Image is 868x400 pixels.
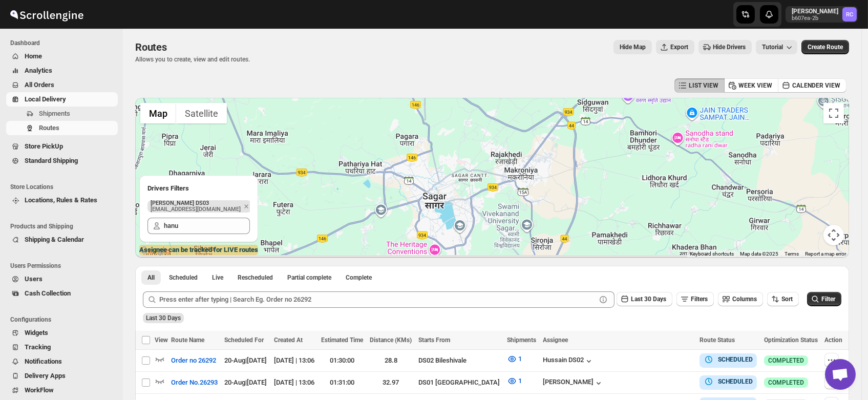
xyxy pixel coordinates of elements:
span: Hide Drivers [713,43,746,51]
button: Map action label [613,40,652,54]
span: Estimated Time [321,336,363,344]
button: Cash Collection [6,286,118,301]
button: Analytics [6,64,118,78]
button: User menu [786,6,858,23]
b: SCHEDULED [718,378,753,385]
span: Scheduled [169,273,198,282]
button: Order no 26292 [165,352,222,369]
a: Report a map error [805,251,846,257]
span: 1 [518,355,522,363]
span: Partial complete [287,273,331,282]
span: All Orders [25,81,54,89]
b: SCHEDULED [718,356,753,363]
button: 1 [501,373,528,389]
span: Last 30 Days [146,314,181,322]
p: b607ea-2b [792,15,838,22]
span: Dashboard [10,39,118,47]
input: Press enter after typing | Search Eg. Order no 26292 [159,291,596,308]
div: 01:30:00 [321,355,364,366]
text: RC [846,11,853,18]
span: Routes [135,41,167,53]
p: Allows you to create, view and edit routes. [135,55,250,64]
button: Locations, Rules & Rates [6,193,118,207]
span: COMPLETED [768,378,804,387]
span: Shipments [507,336,536,344]
button: Widgets [6,326,118,340]
span: Map data ©2025 [740,251,778,257]
span: Distance (KMs) [370,336,412,344]
button: Sort [767,292,799,306]
span: Action [824,336,842,344]
button: Home [6,49,118,64]
button: Hussain DS02 [543,356,594,366]
span: Assignee [543,336,568,344]
button: Keyboard shortcuts [690,250,734,258]
span: Shipping & Calendar [25,236,84,243]
button: Tutorial [756,40,797,54]
button: Toggle fullscreen view [823,103,844,123]
span: Users Permissions [10,262,118,270]
span: Cash Collection [25,289,71,297]
img: Google [138,244,172,258]
span: Widgets [25,329,48,336]
span: Export [670,43,688,51]
button: Last 30 Days [617,292,672,306]
span: Last 30 Days [631,296,666,303]
span: Users [25,275,43,283]
span: Filters [691,296,708,303]
span: Live [212,273,223,282]
div: 32.97 [370,377,412,388]
h2: Drivers Filters [147,183,250,194]
button: Export [656,40,694,54]
span: Standard Shipping [25,157,78,164]
span: Delivery Apps [25,372,66,380]
img: ScrollEngine [8,2,85,27]
div: [DATE] | 13:06 [274,355,315,366]
span: Tracking [25,343,51,351]
span: View [155,336,168,344]
span: Create Route [808,43,843,51]
span: Optimization Status [764,336,818,344]
span: Rahul Chopra [842,7,857,22]
button: Show street map [140,103,176,123]
div: DS01 [GEOGRAPHIC_DATA] [418,377,501,388]
span: COMPLETED [768,356,804,365]
span: Products and Shipping [10,222,118,230]
span: Store PickUp [25,142,63,150]
span: Order no 26292 [171,355,216,366]
span: WEEK VIEW [738,81,772,90]
input: Search Assignee [164,218,250,234]
button: [PERSON_NAME] [543,378,604,388]
span: Order No.26293 [171,377,218,388]
span: LIST VIEW [689,81,718,90]
button: Create Route [801,40,849,54]
span: Starts From [418,336,450,344]
span: Filter [821,296,835,303]
p: [PERSON_NAME] [792,7,838,15]
span: Configurations [10,315,118,324]
div: 01:31:00 [321,377,364,388]
span: Scheduled For [225,336,264,344]
button: WorkFlow [6,383,118,397]
button: WEEK VIEW [724,78,778,93]
span: Home [25,52,42,60]
span: Tutorial [762,44,783,51]
span: Shipments [39,110,70,117]
button: Hide Drivers [698,40,752,54]
button: Map camera controls [823,225,844,245]
p: [PERSON_NAME] DS03 [151,200,241,206]
button: Filters [676,292,714,306]
div: 28.8 [370,355,412,366]
button: All Orders [6,78,118,92]
button: Notifications [6,354,118,369]
button: LIST VIEW [674,78,725,93]
span: Store Locations [10,183,118,191]
span: Locations, Rules & Rates [25,196,97,204]
span: Columns [732,296,757,303]
button: Filter [807,292,841,306]
span: Local Delivery [25,95,66,103]
button: 1 [501,351,528,367]
a: Open chat [825,359,856,390]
